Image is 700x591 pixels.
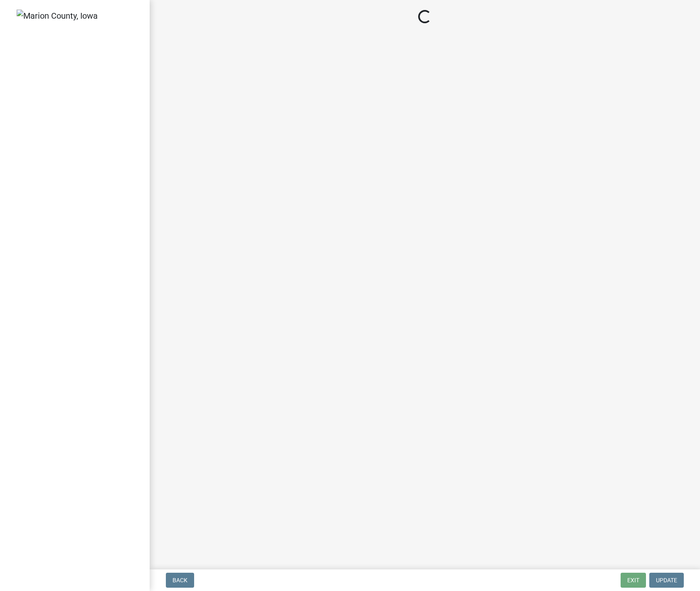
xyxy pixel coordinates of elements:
[173,577,187,584] span: Back
[656,577,677,584] span: Update
[166,573,194,588] button: Back
[649,573,684,588] button: Update
[17,10,98,22] img: Marion County, Iowa
[621,573,646,588] button: Exit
